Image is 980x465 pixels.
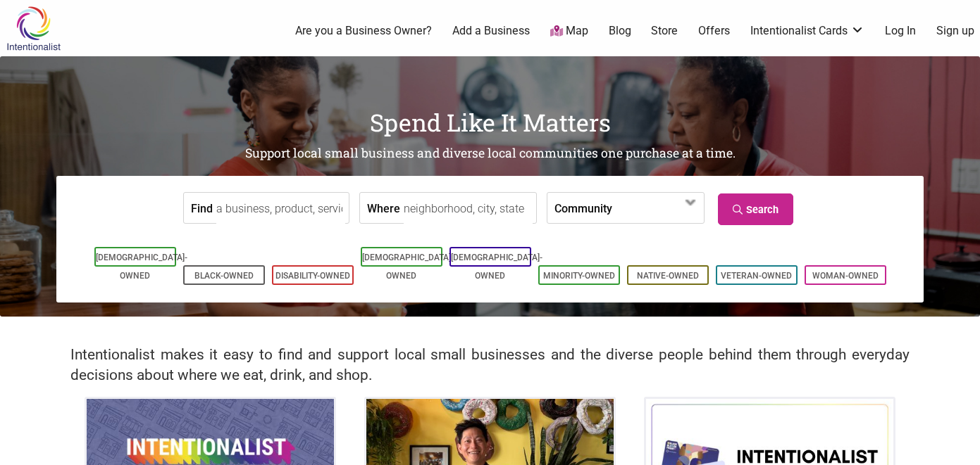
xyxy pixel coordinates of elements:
a: Search [718,193,793,225]
label: Find [191,193,213,223]
a: Are you a Business Owner? [295,23,432,39]
label: Community [554,193,612,223]
a: Add a Business [452,23,530,39]
a: [DEMOGRAPHIC_DATA]-Owned [362,253,454,281]
input: neighborhood, city, state [404,193,533,224]
label: Where [367,193,400,223]
a: Minority-Owned [543,271,615,281]
a: Map [550,23,588,39]
a: [DEMOGRAPHIC_DATA]-Owned [96,253,187,281]
h2: Intentionalist makes it easy to find and support local small businesses and the diverse people be... [70,345,910,386]
a: Offers [698,23,730,39]
input: a business, product, service [216,193,345,224]
a: Store [651,23,678,39]
a: Disability-Owned [275,271,350,281]
a: Intentionalist Cards [750,23,864,39]
a: Veteran-Owned [721,271,792,281]
a: Sign up [936,23,974,39]
a: Log In [885,23,916,39]
a: Native-Owned [637,271,699,281]
a: Blog [609,23,631,39]
a: [DEMOGRAPHIC_DATA]-Owned [451,253,542,281]
a: Black-Owned [194,271,254,281]
a: Woman-Owned [812,271,879,281]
